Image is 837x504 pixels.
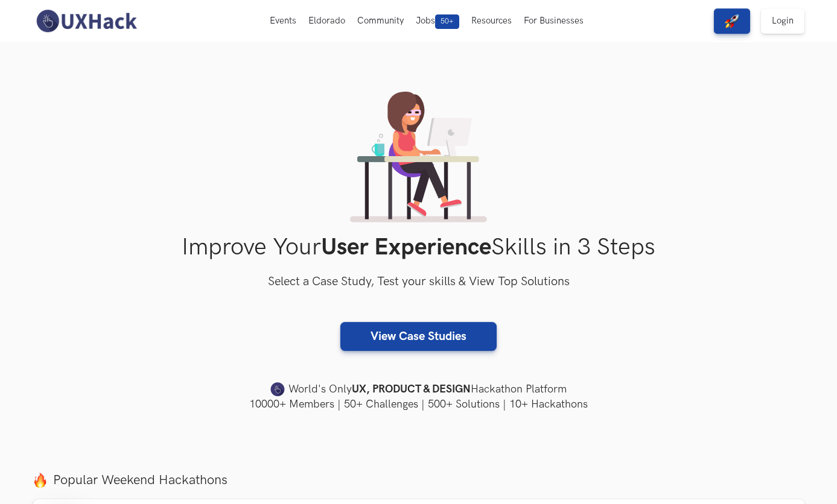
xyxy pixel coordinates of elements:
h1: Improve Your Skills in 3 Steps [33,233,805,262]
a: View Case Studies [340,322,497,351]
img: uxhack-favicon-image.png [270,382,285,397]
a: Login [761,8,804,34]
span: 50+ [435,14,459,29]
img: rocket [725,14,739,28]
img: UXHack-logo.png [33,8,140,34]
strong: UX, PRODUCT & DESIGN [352,381,471,398]
img: fire.png [33,473,48,488]
h4: World's Only Hackathon Platform [33,381,805,398]
h3: Select a Case Study, Test your skills & View Top Solutions [33,272,805,292]
img: lady working on laptop [350,92,487,222]
strong: User Experience [321,233,491,262]
h4: 10000+ Members | 50+ Challenges | 500+ Solutions | 10+ Hackathons [33,397,805,412]
label: Popular Weekend Hackathons [33,472,805,488]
